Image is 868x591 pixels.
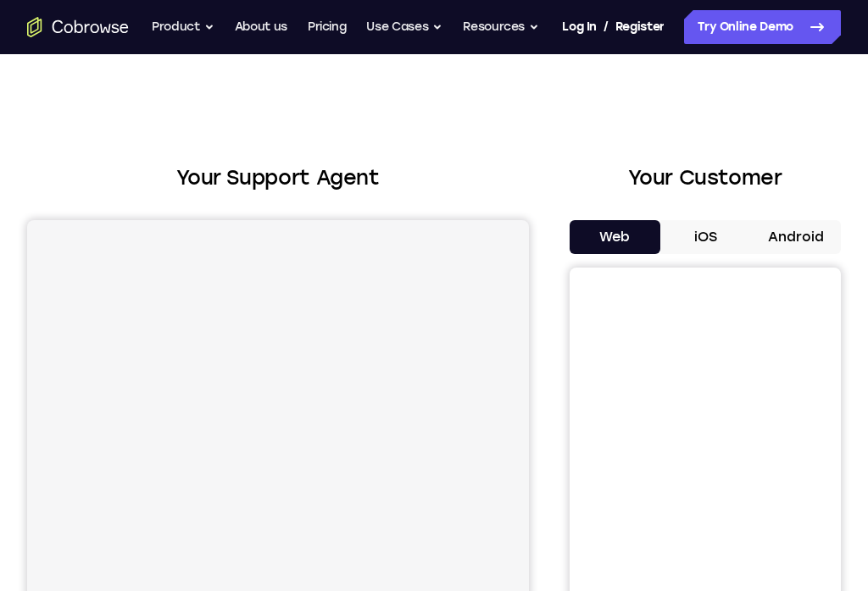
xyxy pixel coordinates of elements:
[308,10,347,44] a: Pricing
[570,163,841,193] h2: Your Customer
[463,10,539,44] button: Resources
[562,10,596,44] a: Log In
[660,220,751,254] button: iOS
[684,10,841,44] a: Try Online Demo
[27,17,129,37] a: Go to the home page
[366,10,442,44] button: Use Cases
[604,17,609,37] span: /
[152,10,214,44] button: Product
[570,220,660,254] button: Web
[27,163,529,193] h2: Your Support Agent
[615,10,665,44] a: Register
[235,10,287,44] a: About us
[750,220,841,254] button: Android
